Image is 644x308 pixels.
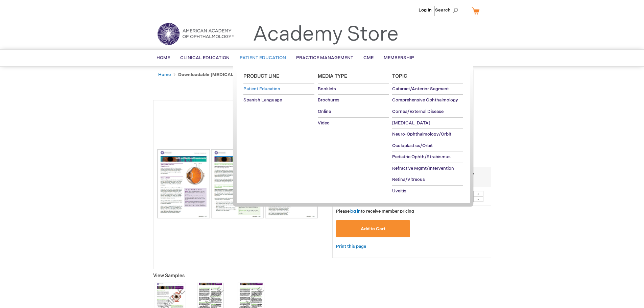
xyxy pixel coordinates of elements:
[336,242,366,251] a: Print this page
[392,97,458,103] span: Comprehensive Ophthalmology
[318,97,339,103] span: Brochures
[318,109,331,114] span: Online
[392,143,433,148] span: Oculoplastics/Orbit
[253,22,399,47] a: Academy Store
[435,3,461,17] span: Search
[392,132,451,137] span: Neuro-Ophthalmology/Orbit
[240,55,286,61] span: Patient Education
[243,73,279,79] span: Product Line
[392,177,425,182] span: Retina/Vitreous
[153,273,322,279] p: View Samples
[243,86,280,92] span: Patient Education
[392,166,454,171] span: Refractive Mgmt/Intervention
[392,188,406,194] span: Uveitis
[392,109,444,114] span: Cornea/External Disease
[336,209,414,214] span: Please to receive member pricing
[473,191,483,197] div: +
[473,196,483,202] div: -
[361,226,385,232] span: Add to Cart
[419,7,432,13] a: Log In
[178,72,298,77] strong: Downloadable [MEDICAL_DATA] Handout Subscription
[158,72,171,77] a: Home
[318,73,347,79] span: Media Type
[392,154,451,160] span: Pediatric Ophth/Strabismus
[296,55,353,61] span: Practice Management
[392,73,407,79] span: Topic
[350,209,361,214] a: log in
[392,120,430,126] span: [MEDICAL_DATA]
[363,55,374,61] span: CME
[318,86,336,92] span: Booklets
[384,55,414,61] span: Membership
[157,149,318,218] img: Downloadable Patient Education Handout Subscription
[157,55,170,61] span: Home
[336,220,410,237] button: Add to Cart
[243,97,282,103] span: Spanish Language
[318,120,330,126] span: Video
[180,55,230,61] span: Clinical Education
[392,86,449,92] span: Cataract/Anterior Segment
